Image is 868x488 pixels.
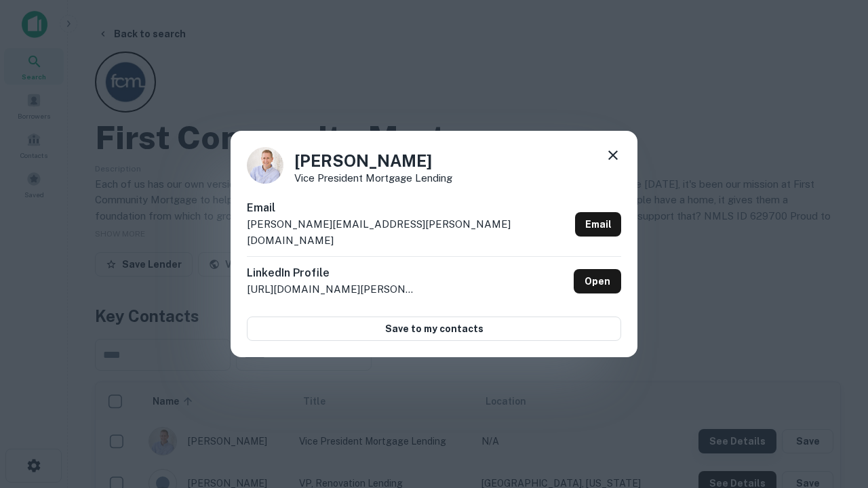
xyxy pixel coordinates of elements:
iframe: Chat Widget [800,336,868,401]
a: Email [575,212,621,237]
h6: Email [247,200,570,216]
p: [PERSON_NAME][EMAIL_ADDRESS][PERSON_NAME][DOMAIN_NAME] [247,216,570,248]
img: 1520878720083 [247,147,283,184]
h4: [PERSON_NAME] [294,148,452,173]
a: Open [574,269,621,293]
p: Vice President Mortgage Lending [294,173,452,183]
p: [URL][DOMAIN_NAME][PERSON_NAME] [247,281,416,298]
h6: LinkedIn Profile [247,265,416,281]
button: Save to my contacts [247,317,621,341]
